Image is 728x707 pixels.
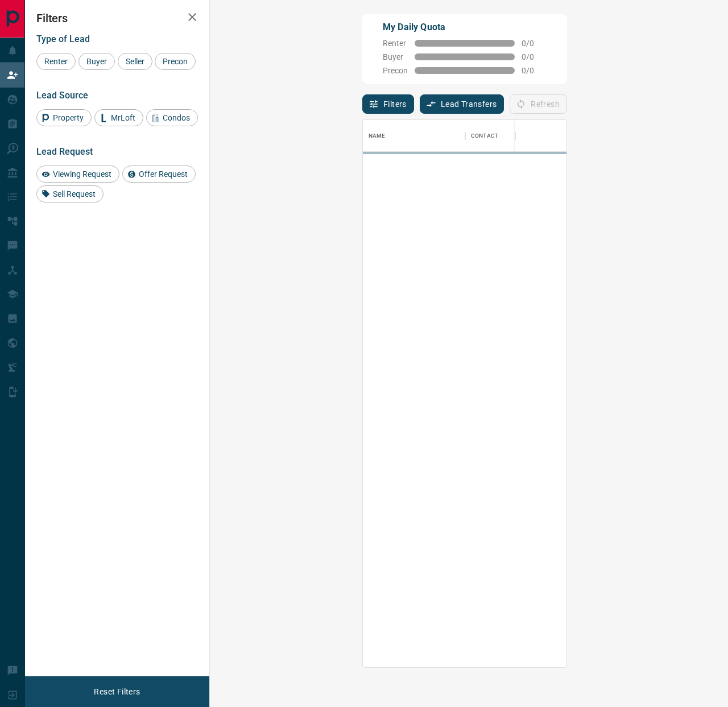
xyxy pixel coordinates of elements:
[82,57,111,66] span: Buyer
[49,169,115,179] span: Viewing Request
[36,90,88,101] span: Lead Source
[36,185,104,202] div: Sell Request
[159,57,192,66] span: Precon
[36,166,119,183] div: Viewing Request
[36,109,92,126] div: Property
[107,113,139,122] span: MrLoft
[94,109,143,126] div: MrLoft
[118,53,152,70] div: Seller
[36,53,76,70] div: Renter
[78,53,115,70] div: Buyer
[155,53,196,70] div: Precon
[36,11,198,25] h2: Filters
[471,120,498,152] div: Contact
[40,57,72,66] span: Renter
[36,34,90,44] span: Type of Lead
[369,120,386,152] div: Name
[363,120,465,152] div: Name
[522,52,547,61] span: 0 / 0
[420,94,504,114] button: Lead Transfers
[383,39,408,48] span: Renter
[135,169,192,179] span: Offer Request
[146,109,198,126] div: Condos
[465,120,556,152] div: Contact
[522,39,547,48] span: 0 / 0
[159,113,194,122] span: Condos
[362,94,414,114] button: Filters
[49,113,88,122] span: Property
[383,66,408,75] span: Precon
[49,189,100,199] span: Sell Request
[36,146,93,157] span: Lead Request
[86,682,147,701] button: Reset Filters
[383,20,547,34] p: My Daily Quota
[522,66,547,75] span: 0 / 0
[122,166,196,183] div: Offer Request
[383,52,408,61] span: Buyer
[122,57,148,66] span: Seller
